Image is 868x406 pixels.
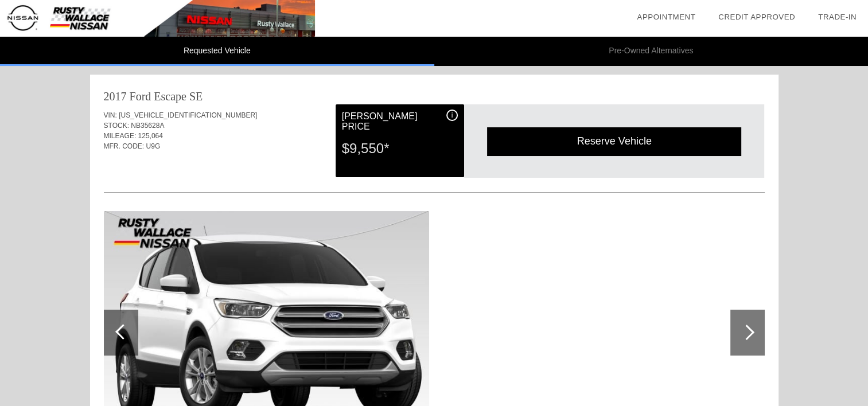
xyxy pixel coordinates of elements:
[487,127,741,155] div: Reserve Vehicle
[146,142,161,150] span: U9G
[818,13,857,21] a: Trade-In
[189,88,203,104] div: SE
[104,88,186,104] div: 2017 Ford Escape
[342,134,458,163] div: $9,550*
[104,132,137,140] span: MILEAGE:
[718,13,795,21] a: Credit Approved
[104,142,145,150] span: MFR. CODE:
[451,111,453,119] span: i
[104,111,117,119] span: VIN:
[637,13,695,21] a: Appointment
[342,110,458,134] div: [PERSON_NAME] Price
[131,122,164,130] span: NB35628A
[119,111,257,119] span: [US_VEHICLE_IDENTIFICATION_NUMBER]
[104,122,129,130] span: STOCK:
[138,132,163,140] span: 125,064
[104,158,765,177] div: Quoted on [DATE] 11:36:15 AM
